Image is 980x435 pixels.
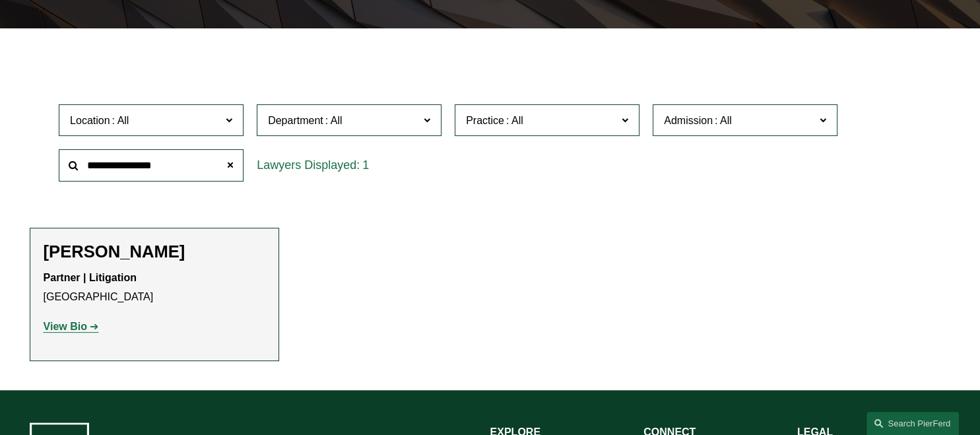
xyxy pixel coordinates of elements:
p: [GEOGRAPHIC_DATA] [44,269,266,307]
span: 1 [362,158,369,172]
a: View Bio [44,321,99,332]
span: Practice [466,115,504,126]
a: Search this site [866,412,959,435]
h2: [PERSON_NAME] [44,242,266,262]
strong: Partner | Litigation [44,272,137,283]
span: Department [268,115,323,126]
span: Admission [664,115,713,126]
span: Location [70,115,110,126]
strong: View Bio [44,321,87,332]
